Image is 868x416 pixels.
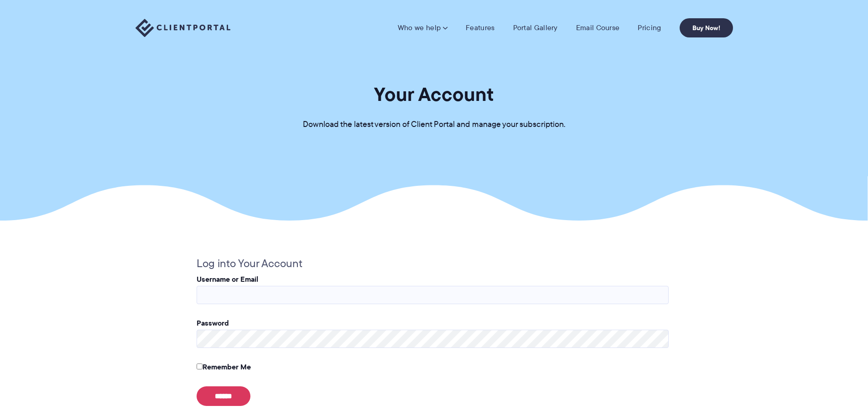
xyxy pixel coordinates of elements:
a: Email Course [576,23,620,32]
h1: Your Account [374,82,494,106]
p: Download the latest version of Client Portal and manage your subscription. [303,118,566,132]
a: Buy Now! [680,18,733,37]
a: Pricing [638,23,661,32]
label: Remember Me [197,361,251,372]
a: Features [466,23,494,32]
input: Remember Me [197,363,203,369]
label: Password [197,317,229,328]
a: Who we help [398,23,447,32]
legend: Log into Your Account [197,254,302,273]
label: Username or Email [197,274,258,284]
a: Portal Gallery [513,23,558,32]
